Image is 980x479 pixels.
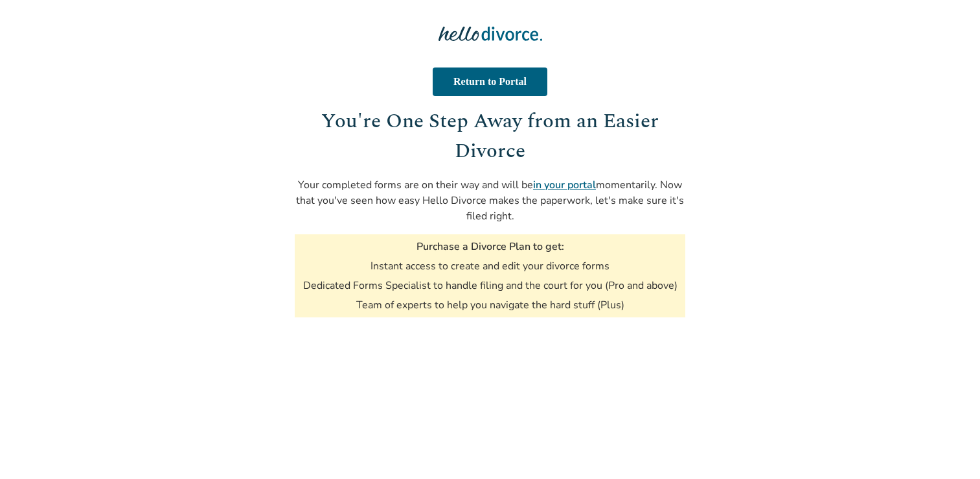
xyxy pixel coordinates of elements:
p: Your completed forms are on their way and will be momentarily. Now that you've seen how easy Hell... [295,177,685,224]
h1: You're One Step Away from an Easier Divorce [295,106,685,167]
li: Team of experts to help you navigate the hard stuff (Plus) [356,298,624,312]
a: in your portal [533,178,596,192]
img: Hello Divorce Logo [439,21,542,47]
h3: Purchase a Divorce Plan to get: [416,239,564,254]
li: Instant access to create and edit your divorce forms [370,259,610,273]
li: Dedicated Forms Specialist to handle filing and the court for you (Pro and above) [303,278,678,293]
a: Return to Portal [429,68,552,96]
